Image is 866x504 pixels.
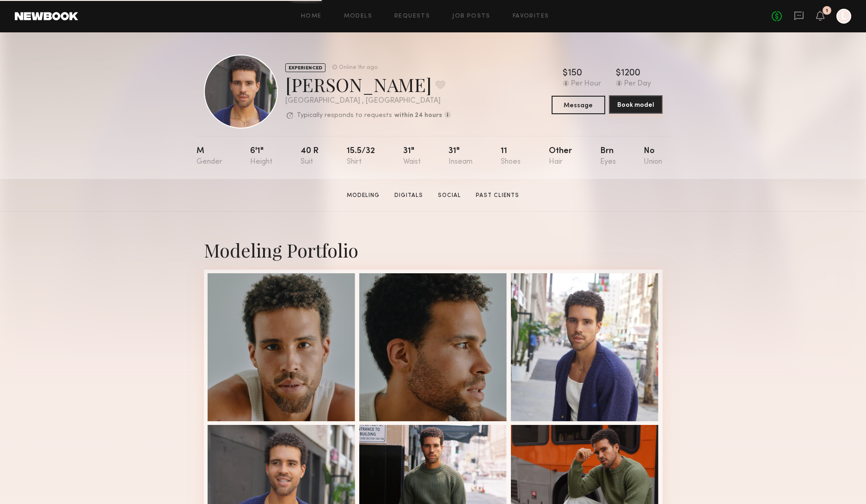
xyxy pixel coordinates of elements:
[285,72,451,97] div: [PERSON_NAME]
[472,191,523,200] a: Past Clients
[297,112,392,119] p: Typically responds to requests
[344,13,372,19] a: Models
[836,9,851,24] a: L
[250,147,272,166] div: 6'1"
[394,13,430,19] a: Requests
[571,80,601,88] div: Per Hour
[600,147,616,166] div: Brn
[501,147,521,166] div: 11
[197,147,222,166] div: M
[339,65,377,71] div: Online 1hr ago
[301,13,322,19] a: Home
[549,147,572,166] div: Other
[609,95,663,114] button: Book model
[301,147,319,166] div: 40 r
[452,13,491,19] a: Job Posts
[285,63,326,72] div: EXPERIENCED
[403,147,421,166] div: 31"
[552,96,605,114] button: Message
[609,96,663,114] a: Book model
[391,191,427,200] a: Digitals
[204,238,663,262] div: Modeling Portfolio
[434,191,465,200] a: Social
[343,191,383,200] a: Modeling
[826,8,828,13] div: 1
[394,112,442,119] b: within 24 hours
[347,147,375,166] div: 15.5/32
[448,147,473,166] div: 31"
[513,13,549,19] a: Favorites
[563,69,568,78] div: $
[621,69,640,78] div: 1200
[285,97,451,105] div: [GEOGRAPHIC_DATA] , [GEOGRAPHIC_DATA]
[568,69,582,78] div: 150
[624,80,651,88] div: Per Day
[644,147,662,166] div: No
[616,69,621,78] div: $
